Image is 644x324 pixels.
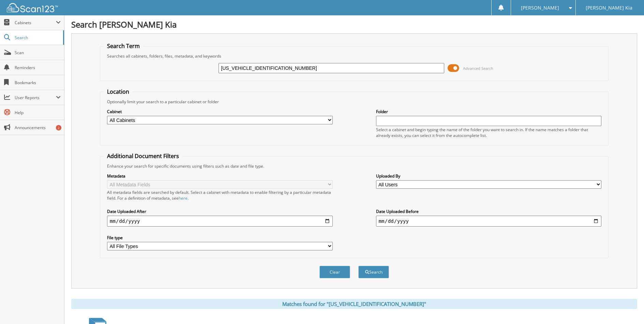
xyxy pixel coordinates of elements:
label: File type [107,235,333,241]
label: Cabinet [107,109,333,114]
div: Searches all cabinets, folders, files, metadata, and keywords [104,53,605,59]
label: Date Uploaded Before [376,209,602,214]
legend: Additional Document Filters [104,152,182,160]
span: Search [15,35,60,41]
legend: Location [104,88,133,95]
div: Enhance your search for specific documents using filters such as date and file type. [104,163,605,169]
span: Scan [15,50,61,56]
div: 2 [56,125,61,130]
span: Help [15,110,61,115]
input: end [376,216,602,227]
div: Optionally limit your search to a particular cabinet or folder [104,99,605,105]
div: Matches found for "[US_VEHICLE_IDENTIFICATION_NUMBER]" [71,299,637,309]
span: Bookmarks [15,80,61,86]
button: Search [358,266,389,278]
span: Cabinets [15,20,56,26]
div: All metadata fields are searched by default. Select a cabinet with metadata to enable filtering b... [107,189,333,201]
input: start [107,216,333,227]
span: Advanced Search [463,66,493,71]
label: Date Uploaded After [107,209,333,214]
legend: Search Term [104,42,143,50]
a: here [179,195,188,201]
span: User Reports [15,95,56,101]
span: Announcements [15,125,61,130]
label: Folder [376,109,602,114]
span: Reminders [15,65,61,71]
button: Clear [319,266,350,278]
span: [PERSON_NAME] [521,6,559,10]
label: Metadata [107,173,333,179]
h1: Search [PERSON_NAME] Kia [71,19,637,30]
img: scan123-logo-white.svg [7,3,58,12]
span: [PERSON_NAME] Kia [586,6,632,10]
label: Uploaded By [376,173,602,179]
div: Select a cabinet and begin typing the name of the folder you want to search in. If the name match... [376,127,602,138]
